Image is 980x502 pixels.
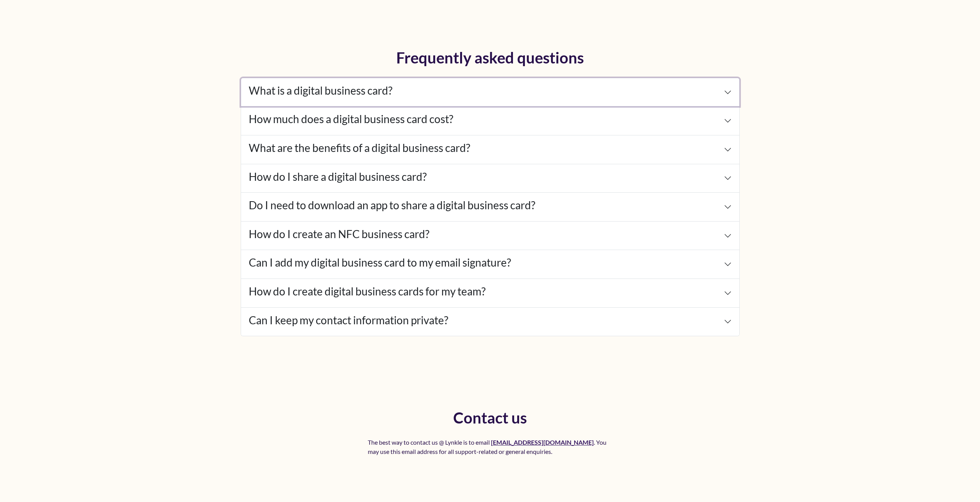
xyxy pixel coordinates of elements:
[249,256,511,269] h4: Can I add my digital business card to my email signature?
[241,50,740,72] h2: Frequently asked questions
[491,439,594,446] a: [EMAIL_ADDRESS][DOMAIN_NAME]
[368,438,613,456] p: The best way to contact us @ Lynkle is to email . You may use this email address for all support-...
[241,250,739,279] button: Can I add my digital business card to my email signature?
[241,193,739,221] button: Do I need to download an app to share a digital business card?
[241,107,739,135] button: How much does a digital business card cost?
[241,222,739,250] button: How do I create an NFC business card?
[241,78,739,107] button: What is a digital business card?
[249,228,429,241] h4: How do I create an NFC business card?
[241,308,739,336] button: Can I keep my contact information private?
[249,84,392,97] h4: What is a digital business card?
[249,314,448,327] h4: Can I keep my contact information private?
[368,410,613,432] h2: Contact us
[249,170,427,183] h4: How do I share a digital business card?
[241,279,739,307] button: How do I create digital business cards for my team?
[241,135,739,164] button: What are the benefits of a digital business card?
[249,113,453,126] h4: How much does a digital business card cost?
[249,142,470,155] h4: What are the benefits of a digital business card?
[249,285,486,298] h4: How do I create digital business cards for my team?
[249,199,535,212] h4: Do I need to download an app to share a digital business card?
[241,164,739,193] button: How do I share a digital business card?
